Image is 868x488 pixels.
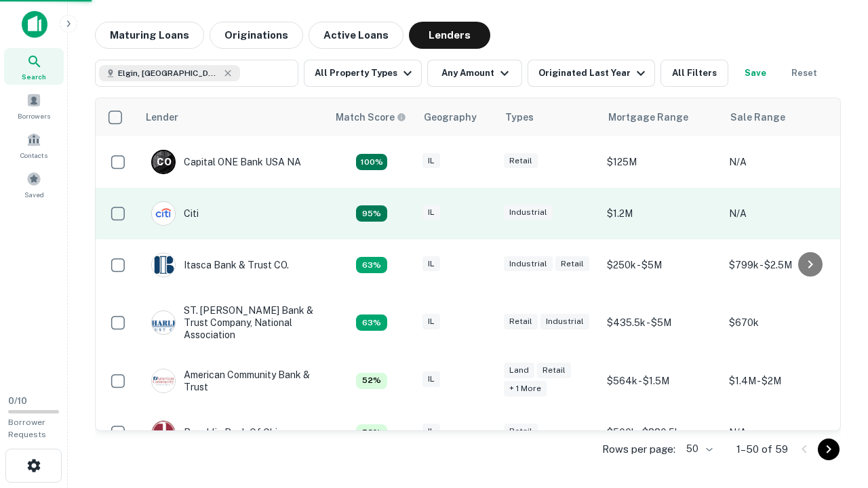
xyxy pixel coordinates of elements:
[304,60,422,87] button: All Property Types
[600,355,722,407] td: $564k - $1.5M
[660,60,728,87] button: All Filters
[138,98,328,136] th: Lender
[151,150,301,174] div: Capital ONE Bank USA NA
[722,239,844,291] td: $799k - $2.5M
[151,420,300,445] div: Republic Bank Of Chicago
[336,110,403,125] h6: Match Score
[151,253,289,277] div: Itasca Bank & Trust CO.
[504,314,538,329] div: Retail
[422,424,440,439] div: IL
[118,67,220,79] span: Elgin, [GEOGRAPHIC_DATA], [GEOGRAPHIC_DATA]
[600,407,722,458] td: $500k - $880.5k
[540,314,589,329] div: Industrial
[4,87,64,124] a: Borrowers
[328,98,416,136] th: Capitalize uses an advanced AI algorithm to match your search with the best lender. The match sco...
[151,304,314,342] div: ST. [PERSON_NAME] Bank & Trust Company, National Association
[681,439,715,459] div: 50
[8,396,27,406] span: 0 / 10
[800,336,868,401] iframe: Chat Widget
[600,188,722,239] td: $1.2M
[152,202,175,225] img: picture
[602,441,675,457] p: Rows per page:
[722,136,844,188] td: N/A
[555,256,589,272] div: Retail
[818,439,840,460] button: Go to next page
[152,311,175,334] img: picture
[422,153,440,169] div: IL
[4,48,64,85] a: Search
[504,256,553,272] div: Industrial
[600,291,722,355] td: $435.5k - $5M
[356,424,387,441] div: Capitalize uses an advanced AI algorithm to match your search with the best lender. The match sco...
[157,155,171,169] p: C O
[422,371,440,387] div: IL
[608,109,688,125] div: Mortgage Range
[504,424,538,439] div: Retail
[151,369,314,393] div: American Community Bank & Trust
[528,60,655,87] button: Originated Last Year
[722,291,844,355] td: $670k
[152,421,175,444] img: picture
[427,60,522,87] button: Any Amount
[416,98,497,136] th: Geography
[152,369,175,392] img: picture
[600,239,722,291] td: $250k - $5M
[424,109,477,125] div: Geography
[152,253,175,277] img: picture
[22,11,47,38] img: capitalize-icon.png
[146,109,178,125] div: Lender
[409,22,490,49] button: Lenders
[497,98,600,136] th: Types
[309,22,403,49] button: Active Loans
[8,418,46,439] span: Borrower Requests
[722,188,844,239] td: N/A
[4,166,64,203] a: Saved
[600,98,722,136] th: Mortgage Range
[422,205,440,220] div: IL
[505,109,534,125] div: Types
[24,189,44,200] span: Saved
[18,110,50,121] span: Borrowers
[537,363,571,378] div: Retail
[722,407,844,458] td: N/A
[504,205,553,220] div: Industrial
[422,314,440,329] div: IL
[210,22,303,49] button: Originations
[538,65,649,81] div: Originated Last Year
[20,150,47,161] span: Contacts
[4,127,64,163] a: Contacts
[504,363,534,378] div: Land
[730,109,785,125] div: Sale Range
[600,136,722,188] td: $125M
[22,71,46,82] span: Search
[504,153,538,169] div: Retail
[504,381,547,396] div: + 1 more
[356,373,387,389] div: Capitalize uses an advanced AI algorithm to match your search with the best lender. The match sco...
[722,98,844,136] th: Sale Range
[151,201,199,226] div: Citi
[783,60,826,87] button: Reset
[356,314,387,331] div: Capitalize uses an advanced AI algorithm to match your search with the best lender. The match sco...
[356,154,387,170] div: Capitalize uses an advanced AI algorithm to match your search with the best lender. The match sco...
[356,257,387,273] div: Capitalize uses an advanced AI algorithm to match your search with the best lender. The match sco...
[736,441,788,457] p: 1–50 of 59
[722,355,844,407] td: $1.4M - $2M
[734,60,777,87] button: Save your search to get updates of matches that match your search criteria.
[422,256,440,272] div: IL
[356,205,387,222] div: Capitalize uses an advanced AI algorithm to match your search with the best lender. The match sco...
[95,22,204,49] button: Maturing Loans
[336,110,406,125] div: Capitalize uses an advanced AI algorithm to match your search with the best lender. The match sco...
